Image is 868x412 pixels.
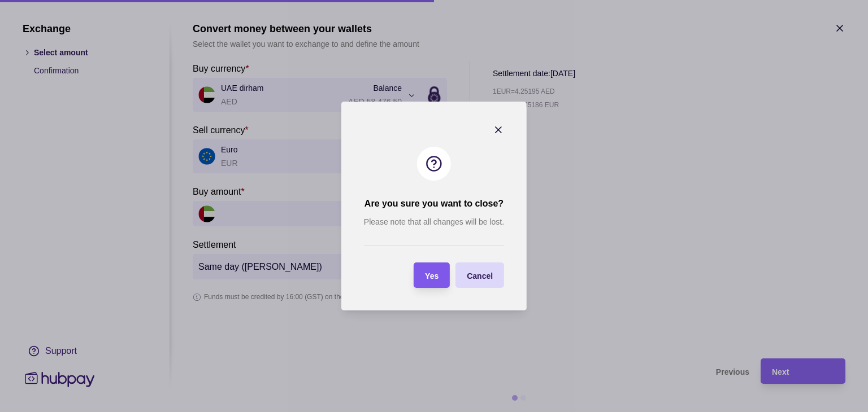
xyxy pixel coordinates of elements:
h2: Are you sure you want to close? [364,198,504,210]
span: Cancel [467,271,493,280]
button: Yes [414,262,450,288]
span: Yes [425,271,439,280]
p: Please note that all changes will be lost. [364,216,504,228]
button: Cancel [455,262,504,288]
